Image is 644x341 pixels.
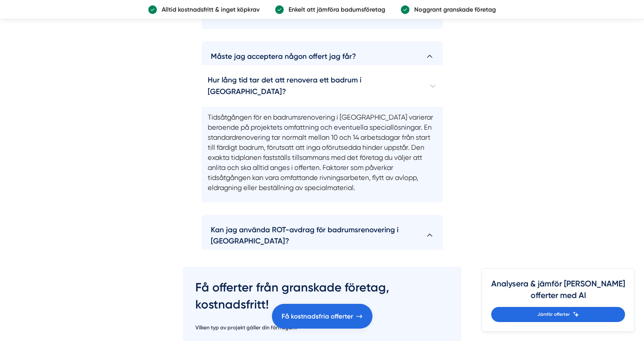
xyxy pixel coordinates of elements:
[157,5,260,14] p: Alltid kostnadsfritt & inget köpkrav
[195,324,298,334] h5: Vilken typ av projekt gäller din förfrågan?
[537,311,570,318] span: Jämför offerter
[202,41,443,65] h4: Måste jag acceptera någon offert jag får?
[202,215,443,250] h4: Kan jag använda ROT-avdrag för badrumsrenovering i [GEOGRAPHIC_DATA]?
[202,65,443,107] h4: Hur lång tid tar det att renovera ett badrum i [GEOGRAPHIC_DATA]?
[410,5,496,14] p: Noggrant granskade företag
[272,304,372,329] a: Få kostnadsfria offerter
[491,278,625,307] h4: Analysera & jämför [PERSON_NAME] offerter med AI
[282,311,353,322] span: Få kostnadsfria offerter
[195,279,449,318] h2: Få offerter från granskade företag, kostnadsfritt!
[284,5,385,14] p: Enkelt att jämföra badumsföretag
[202,107,443,202] p: Tidsåtgången för en badrumsrenovering i [GEOGRAPHIC_DATA] varierar beroende på projektets omfattn...
[491,307,625,322] a: Jämför offerter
